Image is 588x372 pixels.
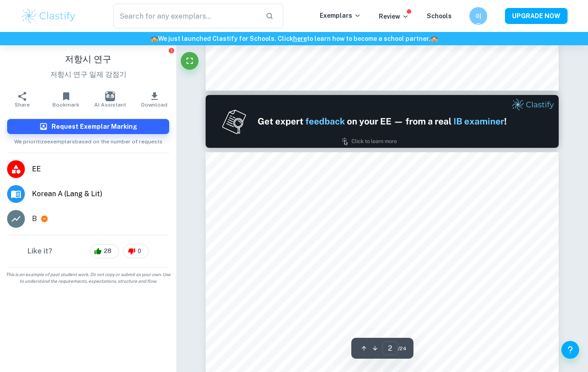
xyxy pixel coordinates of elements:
p: 저항시 연구 일제 강점기 [7,69,169,80]
span: EE [32,164,169,174]
a: Schools [427,12,452,20]
span: Download [141,102,167,108]
span: 🏫 [430,35,438,42]
button: Request Exemplar Marking [7,119,169,134]
a: here [293,35,307,42]
span: This is an example of past student work. Do not copy or submit as your own. Use to understand the... [4,271,173,285]
h1: 저항시 연구 [7,52,169,66]
button: Help and Feedback [561,341,579,359]
button: AI Assistant [88,87,132,112]
span: 28 [99,247,116,256]
h6: Request Exemplar Marking [52,122,137,131]
button: UPGRADE NOW [505,8,568,24]
h6: 이유 [473,11,484,21]
div: 0 [123,244,149,258]
span: We prioritize exemplars based on the number of requests [14,134,163,146]
button: Report issue [168,47,175,54]
span: / 24 [398,344,406,352]
span: 🏫 [151,35,158,42]
p: Review [379,12,409,21]
h6: Like it? [28,246,52,257]
div: 28 [90,244,119,258]
span: AI Assistant [94,102,126,108]
span: Share [15,102,30,108]
input: Search for any exemplars... [113,4,258,28]
p: B [32,214,37,224]
button: Fullscreen [181,52,199,70]
button: Bookmark [44,87,88,112]
img: Clastify logo [20,7,77,25]
img: Ad [206,95,558,148]
button: 이유 [469,7,487,25]
span: Bookmark [52,102,79,108]
button: Download [132,87,176,112]
h6: We just launched Clastify for Schools. Click to learn how to become a school partner. [2,34,586,44]
span: 0 [133,247,146,256]
img: AI Assistant [105,91,115,101]
span: Korean A (Lang & Lit) [32,189,169,199]
p: Exemplars [320,11,361,20]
